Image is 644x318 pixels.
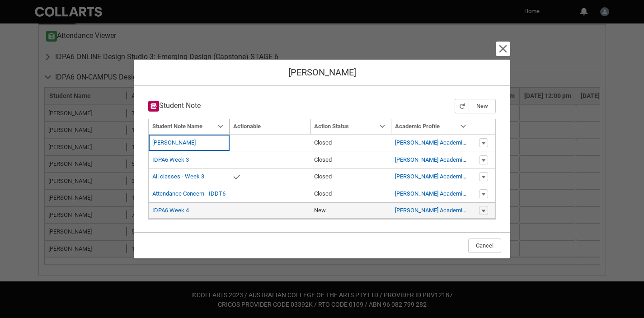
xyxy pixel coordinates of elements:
a: [PERSON_NAME] [152,139,196,146]
button: New [469,99,496,113]
a: [PERSON_NAME] Academic Profile [395,139,483,146]
a: [PERSON_NAME] Academic Profile [395,156,483,163]
button: Cancel and close [497,43,509,55]
a: [PERSON_NAME] Academic Profile [395,207,483,214]
lightning-base-formatted-text: Closed [314,156,332,163]
lightning-base-formatted-text: Closed [314,190,332,197]
a: Attendance Concern - IDDT6 [152,190,226,197]
lightning-base-formatted-text: Closed [314,139,332,146]
lightning-base-formatted-text: New [314,207,326,214]
a: IDPA6 Week 3 [152,156,189,163]
button: Cancel [468,238,501,253]
button: Refresh [455,99,469,113]
h1: [PERSON_NAME] [141,67,503,78]
a: [PERSON_NAME] Academic Profile [395,190,483,197]
lightning-base-formatted-text: Closed [314,173,332,180]
a: IDPA6 Week 4 [152,207,189,214]
h3: Student Note [148,101,201,112]
a: All classes - Week 3 [152,173,204,180]
a: [PERSON_NAME] Academic Profile [395,173,483,180]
